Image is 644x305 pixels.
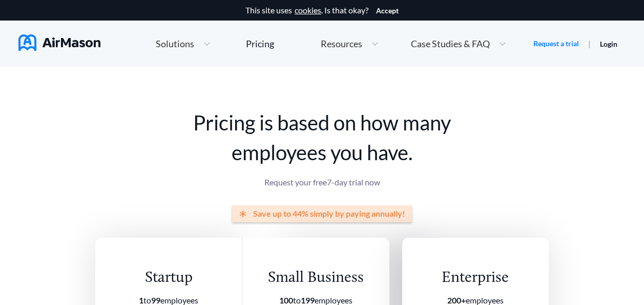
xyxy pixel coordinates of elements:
[156,39,194,48] span: Solutions
[376,7,399,15] button: Accept cookies
[253,209,405,218] span: Save up to 44% simply by paying annually!
[246,39,274,48] div: Pricing
[411,39,490,48] span: Case Studies & FAQ
[416,296,534,305] section: employees
[246,34,274,53] a: Pricing
[119,269,219,288] div: Startup
[18,34,100,51] img: AirMason Logo
[266,269,366,288] div: Small Business
[301,295,315,305] b: 199
[279,295,315,305] span: to
[139,295,160,305] span: to
[588,39,591,48] span: |
[600,40,617,48] a: Login
[533,39,579,49] a: Request a trial
[95,108,549,167] h1: Pricing is based on how many employees you have.
[119,296,219,305] section: employees
[321,39,362,48] span: Resources
[279,295,293,305] b: 100
[416,269,534,288] div: Enterprise
[95,178,549,187] p: Request your free 7 -day trial now
[447,295,466,305] b: 200+
[151,295,160,305] b: 99
[266,296,366,305] section: employees
[139,295,143,305] b: 1
[295,6,321,15] a: cookies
